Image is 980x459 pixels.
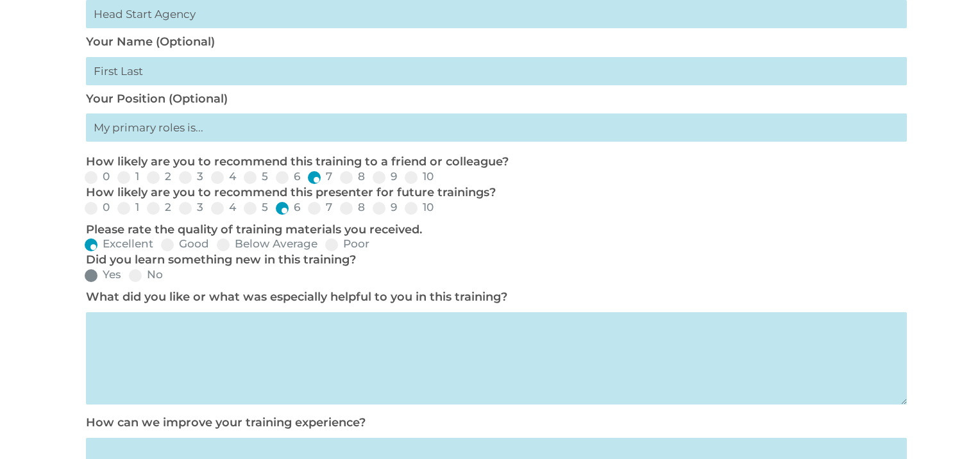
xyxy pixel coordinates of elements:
[405,202,434,213] label: 10
[129,269,163,280] label: No
[244,171,268,182] label: 5
[117,202,139,213] label: 1
[85,238,153,249] label: Excellent
[86,222,900,238] p: Please rate the quality of training materials you received.
[308,202,332,213] label: 7
[244,202,268,213] label: 5
[85,269,121,280] label: Yes
[340,171,365,182] label: 8
[211,171,236,182] label: 4
[86,290,507,304] label: What did you like or what was especially helpful to you in this training?
[117,171,139,182] label: 1
[276,202,300,213] label: 6
[405,171,434,182] label: 10
[86,154,900,170] p: How likely are you to recommend this training to a friend or colleague?
[373,171,397,182] label: 9
[276,171,300,182] label: 6
[340,202,365,213] label: 8
[147,202,171,213] label: 2
[308,171,332,182] label: 7
[85,171,110,182] label: 0
[179,202,203,213] label: 3
[217,238,317,249] label: Below Average
[179,171,203,182] label: 3
[86,35,215,49] label: Your Name (Optional)
[161,238,209,249] label: Good
[86,92,228,106] label: Your Position (Optional)
[86,415,366,430] label: How can we improve your training experience?
[86,185,900,201] p: How likely are you to recommend this presenter for future trainings?
[85,202,110,213] label: 0
[86,113,907,142] input: My primary roles is...
[373,202,397,213] label: 9
[86,253,900,268] p: Did you learn something new in this training?
[325,238,369,249] label: Poor
[147,171,171,182] label: 2
[211,202,236,213] label: 4
[86,57,907,85] input: First Last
